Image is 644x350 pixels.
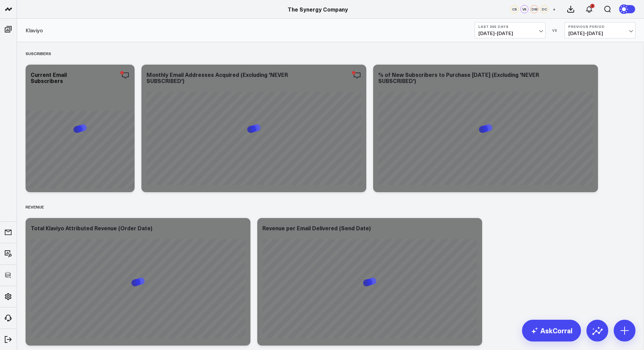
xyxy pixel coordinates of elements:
div: 4 [590,4,595,8]
button: Last 365 Days[DATE]-[DATE] [475,22,546,38]
div: Suscribers [26,46,51,61]
div: VK [520,5,528,13]
span: [DATE] - [DATE] [568,31,632,36]
button: Previous Period[DATE]-[DATE] [565,22,635,38]
b: Previous Period [568,24,632,29]
a: AskCorral [522,320,581,341]
div: Monthly Email Addresses Acquired (Excluding 'NEVER SUBSCRIBED') [147,71,288,84]
div: Total Klaviyo Attributed Revenue (Order Date) [31,224,152,232]
b: Last 365 Days [478,24,542,29]
div: DC [540,5,548,13]
div: % of New Subscribers to Purchase [DATE] (Excluding 'NEVER SUBSCRIBED') [378,71,539,84]
div: Current Email Subscribers [31,71,67,84]
div: CS [510,5,519,13]
a: Klaviyo [26,27,43,34]
div: DW [530,5,538,13]
button: + [550,5,558,13]
span: + [553,7,556,12]
div: VS [549,28,561,32]
div: REVENUE [26,199,44,215]
a: The Synergy Company [288,5,348,13]
div: Revenue per Email Delivered (Send Date) [262,224,371,232]
span: [DATE] - [DATE] [478,31,542,36]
